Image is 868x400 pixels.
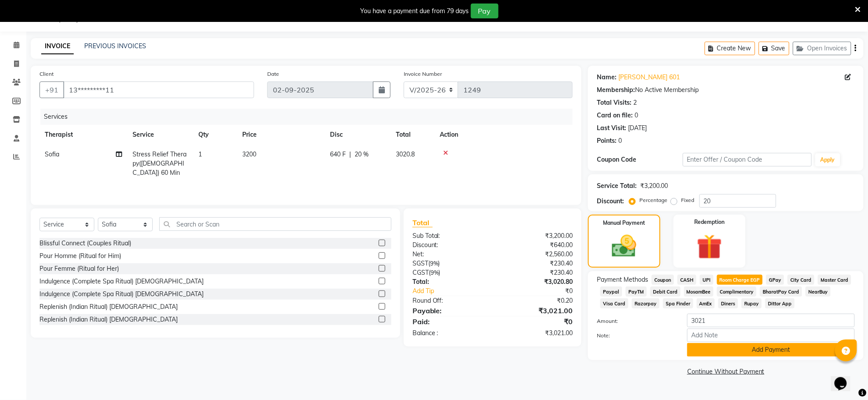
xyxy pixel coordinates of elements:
div: Discount: [406,241,493,250]
div: Pour Femme (Ritual for Her) [39,264,119,273]
div: Points: [597,136,617,145]
th: Qty [193,125,237,145]
button: +91 [39,81,64,98]
input: Search or Scan [159,217,391,231]
label: Invoice Number [404,70,442,78]
label: Note: [590,332,681,340]
div: Net: [406,250,493,259]
input: Enter Offer / Coupon Code [683,153,812,166]
input: Amount [687,314,855,327]
div: Name: [597,73,617,82]
span: Complimentary [717,287,757,297]
div: Last Visit: [597,124,626,133]
span: PayTM [626,287,647,297]
img: _gift.svg [689,231,730,262]
div: ₹3,021.00 [493,329,580,338]
th: Price [237,125,325,145]
input: Add Note [687,329,855,342]
span: 640 F [330,150,346,159]
iframe: chat widget [831,365,859,391]
span: Paypal [600,287,622,297]
div: Coupon Code [597,155,683,164]
span: Coupon [652,275,674,285]
div: ₹3,200.00 [640,181,668,191]
div: ₹0 [507,287,580,296]
img: _cash.svg [604,232,644,260]
label: Amount: [590,317,681,325]
label: Percentage [639,196,667,204]
div: Total Visits: [597,98,631,107]
div: ₹0 [493,316,580,327]
div: ( ) [406,268,493,277]
div: Indulgence (Complete Spa Ritual) [DEMOGRAPHIC_DATA] [39,290,204,299]
div: Indulgence (Complete Spa Ritual) [DEMOGRAPHIC_DATA] [39,277,204,286]
div: ₹3,200.00 [493,231,580,241]
th: Disc [325,125,391,145]
label: Date [267,70,279,78]
div: Card on file: [597,111,633,120]
span: Total [412,218,433,227]
div: Blissful Connect (Couples Ritual) [39,239,131,248]
div: Service Total: [597,181,637,191]
th: Service [127,125,193,145]
span: Debit Card [650,287,681,297]
span: UPI [700,275,714,285]
label: Client [39,70,54,78]
span: CASH [678,275,696,285]
label: Manual Payment [603,219,646,227]
span: Payment Methods [597,275,648,284]
div: Total: [406,277,493,287]
div: [DATE] [628,124,647,133]
span: NearBuy [806,287,831,297]
label: Redemption [694,218,725,226]
input: Search by Name/Mobile/Email/Code [63,81,254,98]
span: Dittor App [765,298,795,308]
label: Fixed [681,196,694,204]
div: Replenish (Indian Ritual) [DEMOGRAPHIC_DATA] [39,315,178,324]
span: Razorpay [632,298,660,308]
span: SGST [412,259,428,267]
span: Sofia [45,150,59,158]
div: ₹640.00 [493,241,580,250]
div: You have a payment due from 79 days [361,7,469,16]
button: Apply [815,153,840,166]
div: ₹3,021.00 [493,305,580,316]
div: ₹230.40 [493,259,580,268]
span: 9% [430,260,438,267]
th: Therapist [39,125,127,145]
div: Round Off: [406,296,493,305]
div: Replenish (Indian Ritual) [DEMOGRAPHIC_DATA] [39,302,178,312]
span: GPay [766,275,784,285]
span: 20 % [355,150,369,159]
div: ( ) [406,259,493,268]
div: Membership: [597,85,635,95]
span: | [349,150,351,159]
span: BharatPay Card [760,287,802,297]
span: MosamBee [684,287,714,297]
span: Stress Relief Therapy([DEMOGRAPHIC_DATA]) 60 Min [133,150,187,177]
th: Action [434,125,573,145]
span: Room Charge EGP [717,275,763,285]
div: ₹230.40 [493,268,580,277]
div: ₹3,020.80 [493,277,580,287]
a: [PERSON_NAME] 601 [618,73,680,82]
div: 2 [633,98,637,107]
div: Pour Homme (Ritual for Him) [39,251,121,261]
span: Spa Finder [663,298,693,308]
div: Paid: [406,316,493,327]
div: ₹2,560.00 [493,250,580,259]
span: 1 [198,150,202,158]
div: Services [40,109,579,125]
div: No Active Membership [597,85,855,95]
span: 3020.8 [396,150,415,158]
span: City Card [788,275,814,285]
a: Continue Without Payment [590,367,862,376]
span: Diners [718,298,738,308]
button: Pay [471,4,499,18]
a: PREVIOUS INVOICES [84,42,146,50]
div: 0 [635,111,638,120]
span: 3200 [242,150,256,158]
span: 9% [430,269,439,276]
div: Discount: [597,197,624,206]
span: AmEx [697,298,715,308]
